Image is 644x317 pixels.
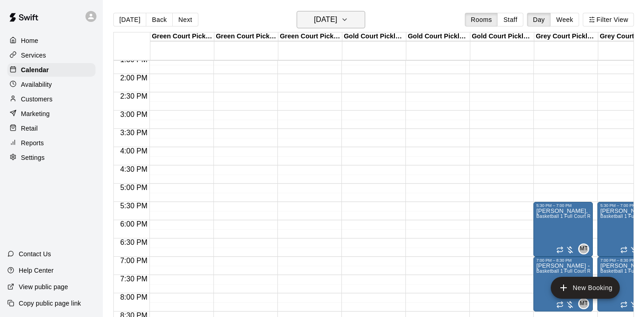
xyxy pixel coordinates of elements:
[534,32,598,41] div: Grey Court Pickleball #1
[533,202,593,257] div: 5:30 PM – 7:00 PM: Michael Garofalo, Swish Basketball
[7,48,96,62] a: Services
[533,257,593,312] div: 7:00 PM – 8:30 PM: Danny T - Badminton
[19,249,51,259] p: Contact Us
[214,32,278,41] div: Green Court Pickleball #2
[620,301,628,308] span: Recurring event
[527,13,551,26] button: Day
[556,301,564,308] span: Recurring event
[278,32,342,41] div: Green Court Pickleball #3
[118,165,150,173] span: 4:30 PM
[118,202,150,210] span: 5:30 PM
[556,246,564,254] span: Recurring event
[21,138,44,148] p: Reports
[551,277,620,299] button: add
[578,243,589,254] div: Marko Thomas
[582,298,589,309] span: Marko Thomas
[118,257,150,264] span: 7:00 PM
[118,92,150,100] span: 2:30 PM
[21,124,38,133] p: Retail
[342,32,406,41] div: Gold Court Pickleball #1
[19,266,53,275] p: Help Center
[118,129,150,137] span: 3:30 PM
[21,109,50,118] p: Marketing
[297,11,365,28] button: [DATE]
[118,147,150,155] span: 4:00 PM
[7,122,96,135] a: Retail
[536,203,590,208] div: 5:30 PM – 7:00 PM
[582,243,589,254] span: Marko Thomas
[470,32,534,41] div: Gold Court Pickleball #3
[536,258,590,263] div: 7:00 PM – 8:30 PM
[580,244,588,254] span: MT
[21,95,53,104] p: Customers
[118,293,150,301] span: 8:00 PM
[580,299,588,308] span: MT
[550,13,579,26] button: Week
[118,111,150,118] span: 3:00 PM
[314,13,337,26] h6: [DATE]
[583,13,634,26] button: Filter View
[118,238,150,246] span: 6:30 PM
[620,246,628,254] span: Recurring event
[118,275,150,283] span: 7:30 PM
[7,136,96,150] a: Reports
[172,13,198,26] button: Next
[21,80,52,89] p: Availability
[7,34,96,48] a: Home
[536,269,601,274] span: Basketball 1 Full Court Rental
[21,65,49,74] p: Calendar
[21,36,38,45] p: Home
[465,13,498,26] button: Rooms
[7,78,96,91] a: Availability
[19,282,68,291] p: View public page
[113,13,146,26] button: [DATE]
[19,299,81,308] p: Copy public page link
[536,214,601,219] span: Basketball 1 Full Court Rental
[118,220,150,228] span: 6:00 PM
[7,92,96,106] a: Customers
[497,13,523,26] button: Staff
[7,107,96,121] a: Marketing
[578,298,589,309] div: Marko Thomas
[118,74,150,82] span: 2:00 PM
[150,32,214,41] div: Green Court Pickleball #1
[118,184,150,191] span: 5:00 PM
[406,32,470,41] div: Gold Court Pickleball #2
[7,63,96,77] a: Calendar
[21,51,46,60] p: Services
[7,151,96,164] a: Settings
[146,13,173,26] button: Back
[21,153,45,162] p: Settings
